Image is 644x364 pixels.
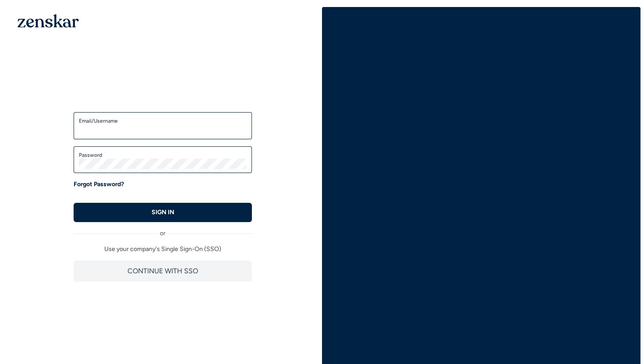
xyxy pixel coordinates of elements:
div: or [74,222,252,238]
button: CONTINUE WITH SSO [74,261,252,282]
label: Password [79,152,247,159]
a: Forgot Password? [74,180,124,189]
button: SIGN IN [74,203,252,222]
p: Use your company's Single Sign-On (SSO) [74,245,252,254]
img: 1OGAJ2xQqyY4LXKgY66KYq0eOWRCkrZdAb3gUhuVAqdWPZE9SRJmCz+oDMSn4zDLXe31Ii730ItAGKgCKgCCgCikA4Av8PJUP... [18,14,79,28]
label: Email/Username [79,117,247,124]
p: SIGN IN [152,208,174,217]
